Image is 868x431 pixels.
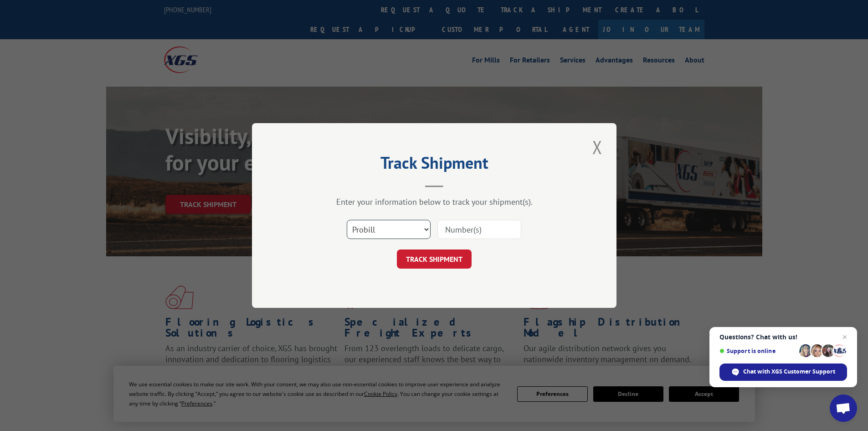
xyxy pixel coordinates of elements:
[397,249,472,269] button: TRACK SHIPMENT
[298,197,571,207] div: Enter your information below to track your shipment(s).
[437,220,521,239] input: Number(s)
[590,135,605,160] button: Close modal
[743,368,835,376] span: Chat with XGS Customer Support
[719,348,796,354] span: Support is online
[830,395,857,422] a: Open chat
[719,363,847,381] span: Chat with XGS Customer Support
[719,333,847,341] span: Questions? Chat with us!
[298,156,571,174] h2: Track Shipment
